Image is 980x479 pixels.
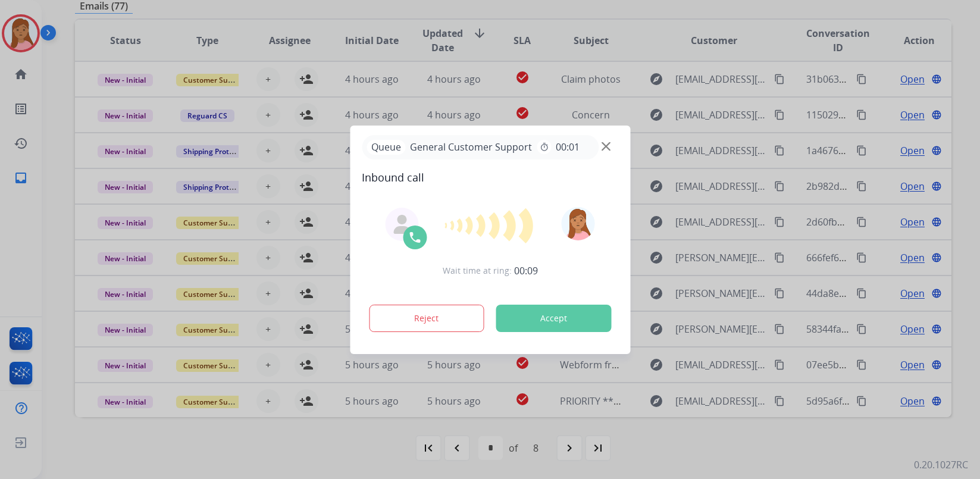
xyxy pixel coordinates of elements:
button: Reject [369,305,484,332]
img: agent-avatar [392,215,411,234]
span: 00:09 [514,264,538,278]
span: Inbound call [362,169,618,186]
img: avatar [562,207,595,240]
span: Wait time at ring: [443,265,512,277]
span: 00:01 [556,140,580,154]
button: Accept [496,305,611,332]
p: 0.20.1027RC [914,458,968,472]
p: Queue [367,140,405,155]
img: close-button [602,142,610,151]
mat-icon: timer [539,142,549,152]
img: call-icon [408,230,422,245]
span: General Customer Support [405,140,537,154]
